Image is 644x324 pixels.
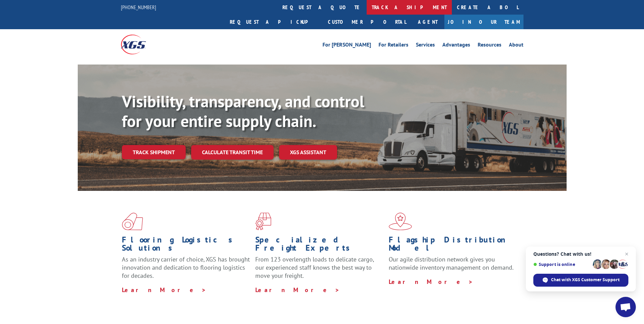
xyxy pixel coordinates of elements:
span: Our agile distribution network gives you nationwide inventory management on demand. [389,255,514,271]
span: Close chat [623,250,631,258]
a: Track shipment [122,145,186,159]
span: As an industry carrier of choice, XGS has brought innovation and dedication to flooring logistics... [122,255,250,280]
a: Services [416,42,435,50]
a: Learn More > [122,286,206,294]
h1: Flagship Distribution Model [389,236,517,255]
a: For Retailers [379,42,408,50]
img: xgs-icon-flagship-distribution-model-red [389,213,412,230]
p: From 123 overlength loads to delicate cargo, our experienced staff knows the best way to move you... [255,255,384,286]
a: Resources [478,42,501,50]
a: [PHONE_NUMBER] [121,4,156,11]
img: xgs-icon-focused-on-flooring-red [255,213,271,230]
span: Chat with XGS Customer Support [551,277,620,283]
a: Agent [411,15,444,29]
b: Visibility, transparency, and control for your entire supply chain. [122,91,364,131]
a: Advantages [442,42,470,50]
a: Customer Portal [323,15,411,29]
h1: Specialized Freight Experts [255,236,384,255]
span: Questions? Chat with us! [533,251,628,257]
img: xgs-icon-total-supply-chain-intelligence-red [122,213,143,230]
span: Support is online [533,262,590,267]
a: Learn More > [389,278,473,286]
a: XGS ASSISTANT [279,145,337,160]
div: Chat with XGS Customer Support [533,274,628,287]
a: For [PERSON_NAME] [323,42,371,50]
a: Join Our Team [444,15,523,29]
a: About [509,42,523,50]
a: Calculate transit time [191,145,274,160]
a: Learn More > [255,286,340,294]
div: Open chat [615,297,636,317]
a: Request a pickup [225,15,323,29]
h1: Flooring Logistics Solutions [122,236,250,255]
